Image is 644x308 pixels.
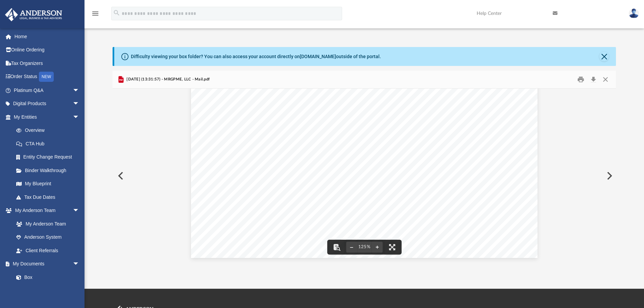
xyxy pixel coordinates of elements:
[9,124,90,137] a: Overview
[9,244,86,257] a: Client Referrals
[300,54,336,59] a: [DOMAIN_NAME]
[9,190,90,204] a: Tax Due Dates
[346,240,357,255] button: Zoom out
[599,74,612,85] button: Close
[9,231,86,244] a: Anderson System
[9,177,86,191] a: My Blueprint
[113,71,616,263] div: Preview
[3,8,64,21] img: Anderson Advisors Platinum Portal
[73,257,86,271] span: arrow_drop_down
[9,137,90,150] a: CTA Hub
[5,257,86,271] a: My Documentsarrow_drop_down
[73,204,86,218] span: arrow_drop_down
[601,166,616,185] button: Next File
[329,240,344,255] button: Toggle findbar
[91,9,99,18] i: menu
[9,284,86,298] a: Meeting Minutes
[39,72,54,82] div: NEW
[5,70,90,84] a: Order StatusNEW
[357,245,372,249] div: Current zoom level
[5,204,86,217] a: My Anderson Teamarrow_drop_down
[385,240,400,255] button: Enter fullscreen
[5,84,90,97] a: Platinum Q&Aarrow_drop_down
[9,164,90,177] a: Binder Walkthrough
[629,8,639,18] img: User Pic
[131,53,381,60] div: Difficulty viewing your box folder? You can also access your account directly on outside of the p...
[372,240,383,255] button: Zoom in
[5,110,90,124] a: My Entitiesarrow_drop_down
[574,74,588,85] button: Print
[113,89,616,263] div: File preview
[73,84,86,97] span: arrow_drop_down
[73,110,86,124] span: arrow_drop_down
[125,76,210,82] span: [DATE] (13:31:57) - MRGPME, LLC - Mail.pdf
[9,150,90,164] a: Entity Change Request
[91,13,99,18] a: menu
[5,30,90,43] a: Home
[5,43,90,57] a: Online Ordering
[9,217,83,231] a: My Anderson Team
[113,89,616,263] div: Document Viewer
[113,166,127,185] button: Previous File
[599,52,609,61] button: Close
[587,74,599,85] button: Download
[5,97,90,111] a: Digital Productsarrow_drop_down
[73,97,86,111] span: arrow_drop_down
[9,270,83,284] a: Box
[5,56,90,70] a: Tax Organizers
[113,9,120,17] i: search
